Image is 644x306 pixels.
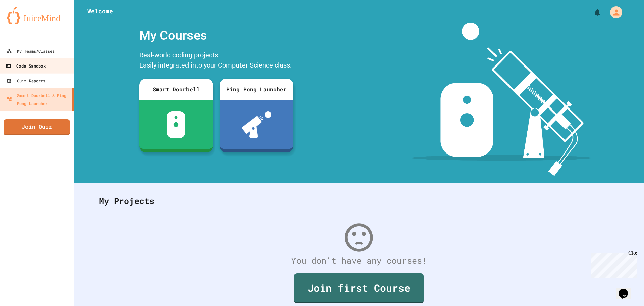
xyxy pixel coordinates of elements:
[588,250,637,278] iframe: chat widget
[616,279,637,299] iframe: chat widget
[136,23,297,48] div: My Courses
[92,188,626,214] div: My Projects
[294,273,424,303] a: Join first Course
[7,91,70,107] div: Smart Doorbell & Ping Pong Launcher
[412,23,591,176] img: banner-image-my-projects.png
[581,7,603,18] div: My Notifications
[4,119,70,135] a: Join Quiz
[603,5,624,20] div: My Account
[7,47,55,55] div: My Teams/Classes
[139,79,213,100] div: Smart Doorbell
[7,7,67,24] img: logo-orange.svg
[220,79,293,100] div: Ping Pong Launcher
[167,111,186,138] img: sdb-white.svg
[136,48,297,74] div: Real-world coding projects. Easily integrated into your Computer Science class.
[92,254,626,267] div: You don't have any courses!
[3,3,46,43] div: Chat with us now!Close
[7,77,45,85] div: Quiz Reports
[6,62,45,70] div: Code Sandbox
[242,111,272,138] img: ppl-with-ball.png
